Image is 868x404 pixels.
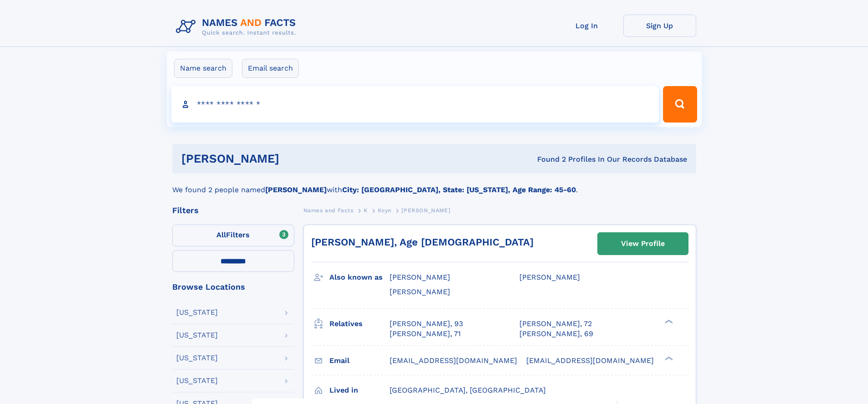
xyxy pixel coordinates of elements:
span: [EMAIL_ADDRESS][DOMAIN_NAME] [390,356,517,365]
h1: [PERSON_NAME] [181,153,408,164]
div: [US_STATE] [176,354,218,362]
div: View Profile [621,233,665,254]
a: [PERSON_NAME], Age [DEMOGRAPHIC_DATA] [311,236,534,248]
div: ❯ [663,355,673,361]
a: [PERSON_NAME], 72 [519,319,592,329]
a: [PERSON_NAME], 93 [390,319,463,329]
a: Sign Up [623,15,696,37]
span: K [364,207,368,214]
div: [US_STATE] [176,377,218,384]
b: [PERSON_NAME] [265,185,327,194]
label: Email search [242,59,299,78]
span: All [216,230,226,239]
h3: Relatives [329,316,390,332]
a: Names and Facts [303,205,354,216]
a: Koyn [378,205,391,216]
div: Browse Locations [172,283,294,291]
label: Name search [174,59,232,78]
input: search input [171,86,659,123]
h3: Also known as [329,270,390,285]
a: [PERSON_NAME], 71 [390,329,461,339]
div: [US_STATE] [176,332,218,339]
a: [PERSON_NAME], 69 [519,329,593,339]
span: Koyn [378,207,391,214]
span: [GEOGRAPHIC_DATA], [GEOGRAPHIC_DATA] [390,386,546,394]
span: [PERSON_NAME] [390,287,450,296]
b: City: [GEOGRAPHIC_DATA], State: [US_STATE], Age Range: 45-60 [342,185,576,194]
div: ❯ [663,318,673,324]
div: Found 2 Profiles In Our Records Database [408,154,687,164]
div: We found 2 people named with . [172,174,696,195]
h3: Email [329,353,390,368]
span: [PERSON_NAME] [401,207,450,214]
button: Search Button [663,86,697,123]
a: K [364,205,368,216]
label: Filters [172,225,294,246]
div: Filters [172,206,294,215]
div: [US_STATE] [176,309,218,316]
img: Logo Names and Facts [172,15,303,39]
span: [PERSON_NAME] [519,273,580,281]
span: [EMAIL_ADDRESS][DOMAIN_NAME] [526,356,654,365]
a: Log In [550,15,623,37]
h3: Lived in [329,383,390,398]
a: View Profile [598,233,688,255]
span: [PERSON_NAME] [390,273,450,281]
